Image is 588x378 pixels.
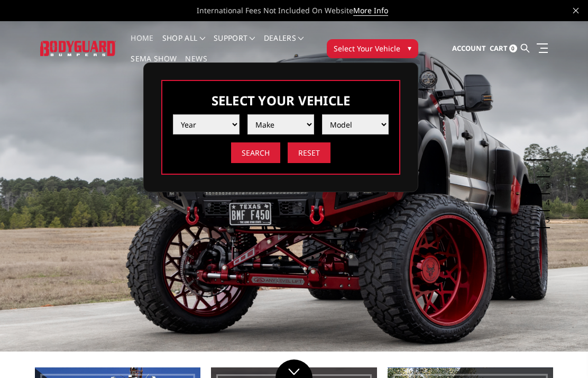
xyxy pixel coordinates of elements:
[231,142,280,163] input: Search
[539,211,550,228] button: 5 of 5
[490,34,517,63] a: Cart 0
[452,43,486,53] span: Account
[40,41,116,56] img: BODYGUARD BUMPERS
[539,177,550,194] button: 3 of 5
[334,43,400,54] span: Select Your Vehicle
[327,39,418,58] button: Select Your Vehicle
[539,143,550,160] button: 1 of 5
[173,114,240,134] select: Please select the value from list.
[185,55,207,76] a: News
[490,43,508,53] span: Cart
[539,160,550,177] button: 2 of 5
[214,34,255,55] a: Support
[275,359,313,378] a: Click to Down
[131,34,153,55] a: Home
[247,114,314,134] select: Please select the value from list.
[131,55,177,76] a: SEMA Show
[408,42,411,53] span: ▾
[288,142,330,163] input: Reset
[264,34,304,55] a: Dealers
[353,5,388,16] a: More Info
[509,44,517,52] span: 0
[173,92,389,109] h3: Select Your Vehicle
[539,194,550,211] button: 4 of 5
[162,34,205,55] a: shop all
[452,34,486,63] a: Account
